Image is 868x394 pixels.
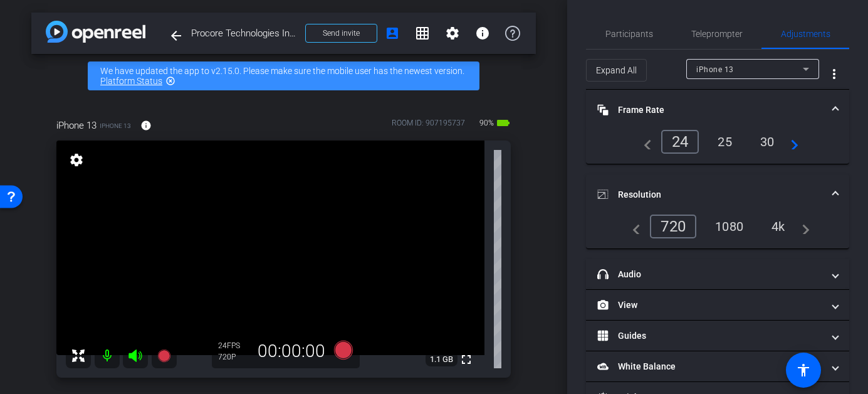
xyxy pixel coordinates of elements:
mat-expansion-panel-header: Resolution [586,174,849,215]
span: Teleprompter [691,29,743,38]
span: Send invite [323,28,360,38]
mat-icon: grid_on [415,26,430,41]
span: iPhone 13 [56,119,97,132]
mat-icon: more_vert [827,67,842,82]
mat-icon: navigate_next [783,134,798,149]
mat-expansion-panel-header: Frame Rate [586,90,849,130]
mat-panel-title: Guides [597,329,823,343]
span: Participants [605,29,653,38]
div: 30 [751,131,784,152]
div: We have updated the app to v2.15.0. Please make sure the mobile user has the newest version. [88,61,479,90]
div: 25 [708,131,741,152]
mat-icon: fullscreen [459,352,474,367]
span: iPhone 13 [696,65,734,74]
mat-icon: info [140,120,152,131]
mat-icon: navigate_before [637,134,652,149]
button: More Options for Adjustments Panel [819,59,849,89]
span: Adjustments [781,29,830,38]
span: 90% [478,113,496,133]
div: 1080 [706,216,753,237]
img: app-logo [46,21,145,43]
mat-icon: arrow_back [169,28,184,43]
mat-icon: settings [445,26,460,41]
mat-expansion-panel-header: White Balance [586,351,849,381]
mat-icon: account_box [385,26,400,41]
div: 00:00:00 [249,341,333,362]
span: FPS [227,341,240,350]
mat-icon: info [475,26,490,41]
span: 1.1 GB [426,352,458,367]
mat-icon: settings [68,152,85,168]
mat-panel-title: Frame Rate [597,104,823,117]
mat-expansion-panel-header: View [586,290,849,320]
div: 720 [650,215,696,238]
div: 24 [661,130,699,154]
button: Send invite [305,24,377,43]
span: Procore Technologies Inc x Procore - Haslin Constructions - [EMAIL_ADDRESS][DOMAIN_NAME] [191,21,298,46]
div: Resolution [586,215,849,248]
div: 720P [218,352,249,362]
mat-icon: accessibility [796,363,811,378]
mat-panel-title: Resolution [597,188,823,201]
div: 24 [218,341,249,351]
button: Expand All [586,59,647,82]
mat-panel-title: Audio [597,268,823,281]
div: Frame Rate [586,130,849,164]
mat-icon: battery_std [496,115,511,130]
span: Expand All [596,58,637,82]
mat-icon: highlight_off [165,76,175,86]
mat-icon: navigate_before [625,219,641,234]
mat-expansion-panel-header: Guides [586,321,849,351]
div: 4k [762,216,795,237]
span: iPhone 13 [100,121,131,130]
mat-panel-title: White Balance [597,360,823,373]
mat-panel-title: View [597,299,823,312]
a: Platform Status [100,76,162,86]
mat-icon: navigate_next [795,219,810,234]
div: ROOM ID: 907195737 [392,117,465,136]
mat-expansion-panel-header: Audio [586,259,849,289]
